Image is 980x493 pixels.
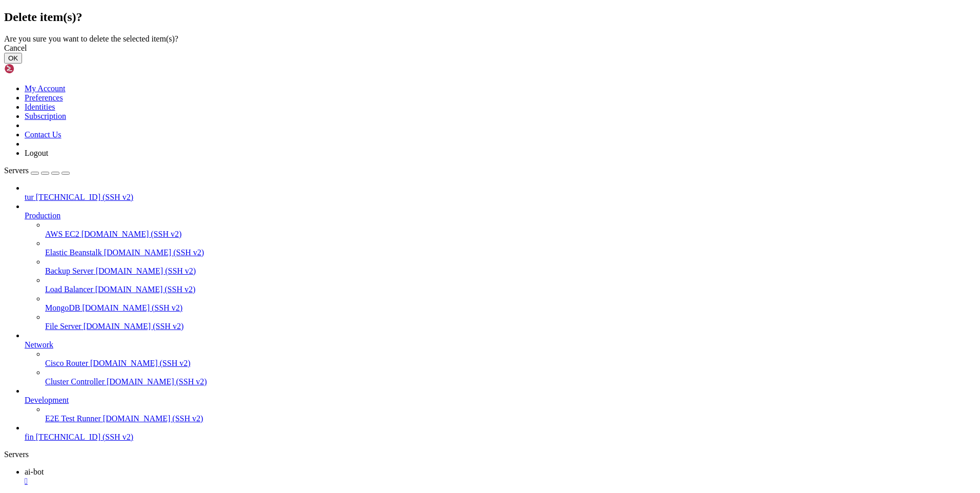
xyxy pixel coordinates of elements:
span: Network [25,340,53,349]
span: [DOMAIN_NAME] (SSH v2) [84,322,184,331]
li: MongoDB [DOMAIN_NAME] (SSH v2) [45,294,976,313]
a: fin [TECHNICAL_ID] (SSH v2) [25,433,976,442]
span: Development [25,396,69,404]
span: tur [25,193,34,201]
a: My Account [25,84,66,93]
span: [DOMAIN_NAME] (SSH v2) [81,230,182,238]
a: E2E Test Runner [DOMAIN_NAME] (SSH v2) [45,414,976,423]
span: E2E Test Runner [45,414,101,423]
span: [DOMAIN_NAME] (SSH v2) [96,266,196,275]
a: AWS EC2 [DOMAIN_NAME] (SSH v2) [45,230,976,239]
a:  [25,477,976,486]
a: Identities [25,102,55,111]
span: Servers [4,166,29,175]
div: Cancel [4,44,976,53]
a: Backup Server [DOMAIN_NAME] (SSH v2) [45,266,976,276]
li: Production [25,202,976,331]
h2: Delete item(s)? [4,10,976,24]
span: Backup Server [45,266,94,275]
span: Load Balancer [45,285,93,294]
span: [DOMAIN_NAME] (SSH v2) [95,285,196,294]
span: [DOMAIN_NAME] (SSH v2) [82,303,182,312]
a: tur [TECHNICAL_ID] (SSH v2) [25,193,976,202]
li: Cisco Router [DOMAIN_NAME] (SSH v2) [45,350,976,368]
li: E2E Test Runner [DOMAIN_NAME] (SSH v2) [45,405,976,423]
a: Network [25,340,976,350]
div: Servers [4,450,976,459]
span: [DOMAIN_NAME] (SSH v2) [107,377,207,386]
span: [DOMAIN_NAME] (SSH v2) [103,414,203,423]
a: Subscription [25,112,66,120]
li: Elastic Beanstalk [DOMAIN_NAME] (SSH v2) [45,239,976,257]
span: fin [25,433,34,441]
li: tur [TECHNICAL_ID] (SSH v2) [25,183,976,202]
a: Logout [25,149,48,157]
a: File Server [DOMAIN_NAME] (SSH v2) [45,322,976,331]
a: ai-bot [25,467,976,486]
span: Production [25,211,60,220]
li: Network [25,331,976,386]
span: File Server [45,322,81,331]
a: MongoDB [DOMAIN_NAME] (SSH v2) [45,303,976,313]
a: Contact Us [25,130,62,139]
x-row: Connecting admin1@[TECHNICAL_ID]... [4,4,847,13]
a: Preferences [25,93,63,102]
span: ai-bot [25,467,44,476]
a: Cluster Controller [DOMAIN_NAME] (SSH v2) [45,377,976,386]
li: Cluster Controller [DOMAIN_NAME] (SSH v2) [45,368,976,386]
span: Cluster Controller [45,377,105,386]
li: AWS EC2 [DOMAIN_NAME] (SSH v2) [45,220,976,239]
span: [TECHNICAL_ID] (SSH v2) [36,433,133,441]
li: fin [TECHNICAL_ID] (SSH v2) [25,423,976,442]
div: Are you sure you want to delete the selected item(s)? [4,34,976,44]
span: MongoDB [45,303,80,312]
a: Development [25,396,976,405]
li: Load Balancer [DOMAIN_NAME] (SSH v2) [45,276,976,294]
span: [DOMAIN_NAME] (SSH v2) [104,248,205,257]
a: Load Balancer [DOMAIN_NAME] (SSH v2) [45,285,976,294]
a: Servers [4,166,70,175]
div: (0, 1) [4,13,8,22]
span: [TECHNICAL_ID] (SSH v2) [36,193,133,201]
span: Elastic Beanstalk [45,248,102,257]
a: Elastic Beanstalk [DOMAIN_NAME] (SSH v2) [45,248,976,257]
span: AWS EC2 [45,230,79,238]
li: Development [25,386,976,423]
li: Backup Server [DOMAIN_NAME] (SSH v2) [45,257,976,276]
img: Shellngn [4,64,63,74]
a: Production [25,211,976,220]
span: Cisco Router [45,359,88,367]
button: OK [4,53,22,64]
a: Cisco Router [DOMAIN_NAME] (SSH v2) [45,359,976,368]
li: File Server [DOMAIN_NAME] (SSH v2) [45,313,976,331]
span: [DOMAIN_NAME] (SSH v2) [90,359,191,367]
